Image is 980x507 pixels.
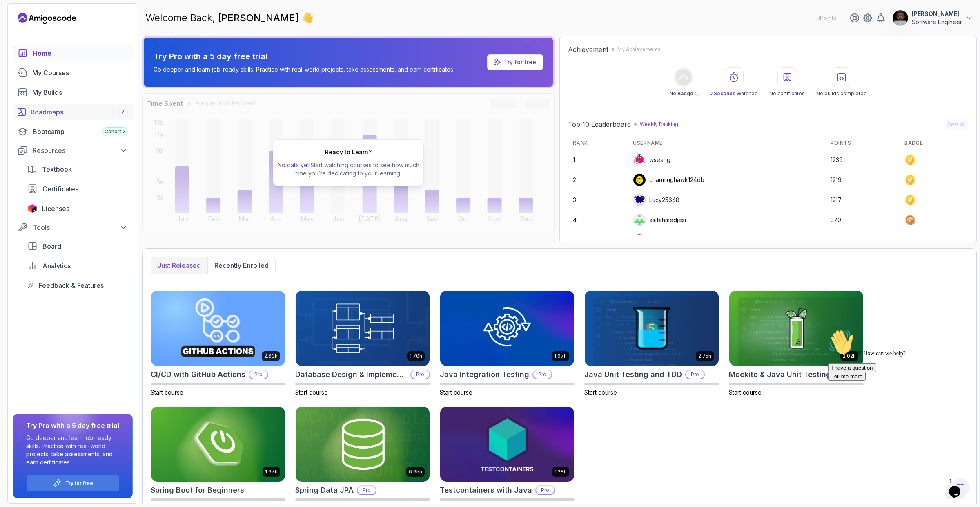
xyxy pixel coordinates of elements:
[296,291,430,366] img: Database Design & Implementation card
[826,210,900,230] td: 370
[33,222,128,232] div: Tools
[628,137,826,150] th: Username
[409,469,422,475] p: 6.65h
[22,161,133,177] a: textbook
[440,407,574,482] img: Testcontainers with Java card
[13,65,133,81] a: courses
[13,104,133,120] a: roadmaps
[617,46,661,53] p: My Achievements
[709,90,735,96] span: 0 Seconds
[440,485,532,496] h2: Testcontainers with Java
[33,48,128,58] div: Home
[440,290,575,397] a: Java Integration Testing card1.67hJava Integration TestingProStart course
[295,369,407,380] h2: Database Design & Implementation
[13,45,133,61] a: home
[265,469,278,475] p: 1.67h
[440,291,574,366] img: Java Integration Testing card
[65,480,93,487] p: Try for free
[26,434,119,467] p: Go deeper and learn job-ready skills. Practice with real-world projects, take assessments, and ea...
[154,65,454,74] p: Go deeper and learn job-ready skills. Practice with real-world projects, take assessments, and ea...
[900,137,968,150] th: Badge
[568,45,608,54] h2: Achievement
[145,11,314,25] p: Welcome Back,
[295,485,354,496] h2: Spring Data JPA
[410,353,422,359] p: 1.70h
[584,389,617,396] span: Start course
[633,214,646,226] img: user profile image
[214,260,269,270] p: Recently enrolled
[42,241,61,251] span: Board
[26,475,119,491] button: Try for free
[13,143,133,158] button: Resources
[13,84,133,101] a: builds
[504,58,536,66] a: Try for free
[22,258,133,274] a: analytics
[946,474,972,499] iframe: chat widget
[440,369,529,380] h2: Java Integration Testing
[584,290,719,397] a: Java Unit Testing and TDD card2.75hJava Unit Testing and TDDProStart course
[33,146,128,155] div: Resources
[151,291,285,366] img: CI/CD with GitHub Actions card
[296,407,430,482] img: Spring Data JPA card
[686,370,704,379] p: Pro
[249,370,267,379] p: Pro
[207,257,275,274] button: Recently enrolled
[533,370,551,379] p: Pro
[32,68,128,78] div: My Courses
[568,190,628,210] td: 3
[39,280,104,290] span: Feedback & Features
[13,220,133,235] button: Tools
[31,107,128,117] div: Roadmaps
[42,204,69,213] span: Licenses
[568,230,628,250] td: 5
[633,173,704,186] div: charminghawk124db
[912,18,962,26] p: Software Engineer
[22,277,133,294] a: feedback
[154,51,454,62] p: Try Pro with a 5 day free trial
[698,353,711,359] p: 2.75h
[301,11,314,25] span: 👋
[568,137,628,150] th: Rank
[3,25,81,31] span: Hi! How can we help?
[13,123,133,140] a: bootcamp
[568,150,628,170] td: 1
[3,3,150,55] div: 👋Hi! How can we help?I have a questionTell me more
[633,213,686,227] div: asifahmedjesi
[33,127,128,137] div: Bootcamp
[22,181,133,197] a: certificates
[42,164,72,174] span: Textbook
[826,170,900,190] td: 1219
[218,12,301,24] span: [PERSON_NAME]
[709,90,758,97] p: Watched
[568,210,628,230] td: 4
[536,486,554,494] p: Pro
[105,128,126,135] span: Cohort 3
[633,194,646,206] img: default monster avatar
[555,469,567,475] p: 1.28h
[945,119,968,130] button: See all
[633,174,646,186] img: user profile image
[633,153,670,166] div: wseang
[585,291,719,366] img: Java Unit Testing and TDD card
[276,161,420,177] p: Start watching courses to see how much time you’re dedicating to your learning.
[3,38,51,46] button: I have a question
[121,109,125,115] span: 7
[32,87,128,97] div: My Builds
[42,184,78,194] span: Certificates
[633,233,684,247] div: Sabrina0704
[358,486,376,494] p: Pro
[893,10,908,26] img: user profile image
[278,162,310,168] span: No data yet!
[151,257,207,274] button: Just released
[568,119,631,129] h2: Top 10 Leaderboard
[640,121,678,128] p: Weekly Ranking
[826,137,900,150] th: Points
[912,10,962,18] p: [PERSON_NAME]
[325,148,372,156] h2: Ready to Learn?
[729,389,762,396] span: Start course
[151,485,244,496] h2: Spring Boot for Beginners
[295,290,430,397] a: Database Design & Implementation card1.70hDatabase Design & ImplementationProStart course
[633,193,679,206] div: Lucy25648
